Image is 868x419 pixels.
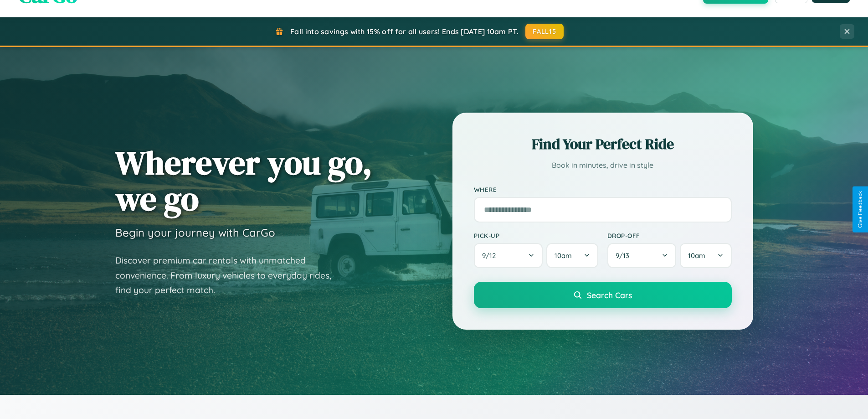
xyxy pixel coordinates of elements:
button: 9/12 [474,243,543,268]
p: Discover premium car rentals with unmatched convenience. From luxury vehicles to everyday rides, ... [115,253,343,298]
span: 10am [555,251,572,260]
p: Book in minutes, drive in style [474,159,732,172]
span: 9 / 12 [482,251,500,260]
span: 10am [688,251,705,260]
div: Give Feedback [857,191,863,228]
label: Drop-off [607,232,732,239]
span: Search Cars [587,290,632,300]
h2: Find Your Perfect Ride [474,134,732,154]
span: Fall into savings with 15% off for all users! Ends [DATE] 10am PT. [290,27,519,36]
h1: Wherever you go, we go [115,145,372,217]
h3: Begin your journey with CarGo [115,226,275,239]
button: 9/13 [607,243,677,268]
button: FALL15 [525,24,564,39]
label: Where [474,186,732,193]
button: 10am [680,243,731,268]
label: Pick-up [474,232,598,239]
span: 9 / 13 [616,251,634,260]
button: 10am [546,243,598,268]
button: Search Cars [474,282,732,308]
